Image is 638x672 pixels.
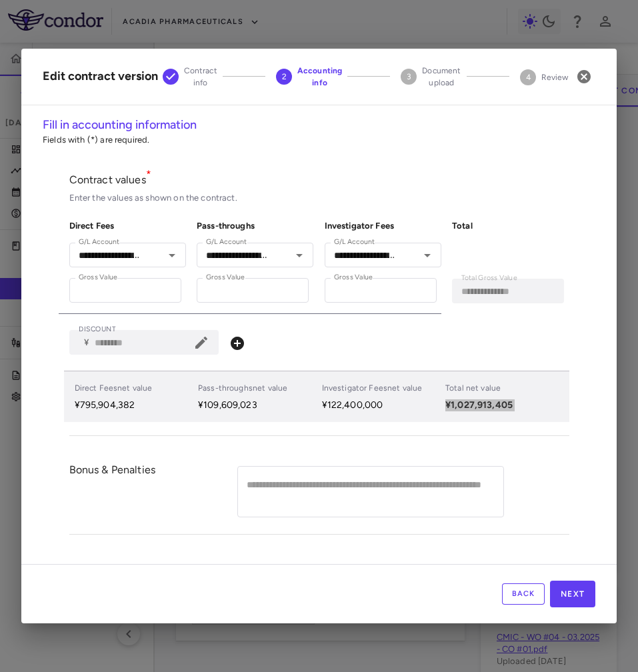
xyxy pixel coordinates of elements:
button: Open [418,246,437,265]
p: Fields with (*) are required. [43,134,595,146]
p: ¥795,904,382 [75,399,193,411]
span: ¥ [84,338,89,347]
label: Gross Value [334,272,373,283]
button: Next [550,581,595,607]
button: Back [502,583,545,605]
label: G/L Account [334,237,375,248]
p: Investigator Fees net value [322,382,441,394]
button: Accounting info [265,49,353,105]
span: Accounting info [297,65,343,89]
div: Enter the values as shown on the contract. [69,192,569,204]
label: Total Gross Value [461,273,517,284]
button: Open [163,246,181,265]
p: Total net value [445,382,523,394]
h6: Total [452,220,569,232]
p: Direct Fees net value [75,382,193,394]
p: ¥122,400,000 [322,399,441,411]
span: Contract info [184,65,217,89]
label: G/L Account [79,237,119,248]
label: DISCOUNT [79,324,116,335]
p: ¥1,027,913,405 [445,399,523,411]
h6: Direct Fees [69,220,187,232]
label: G/L Account [206,237,247,248]
h6: Investigator Fees [325,220,442,232]
h6: Fill in accounting information [43,116,595,134]
div: Bonus & Penalties [69,463,236,521]
text: 2 [281,72,286,81]
div: Edit contract version [43,67,158,85]
button: Open [290,246,309,265]
p: Contract values [69,173,569,187]
button: Contract info [152,49,228,105]
h6: Pass-throughs [197,220,314,232]
label: Gross Value [206,272,245,283]
p: Pass-throughs net value [198,382,317,394]
label: Gross Value [79,272,117,283]
p: ¥109,609,023 [198,399,317,411]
